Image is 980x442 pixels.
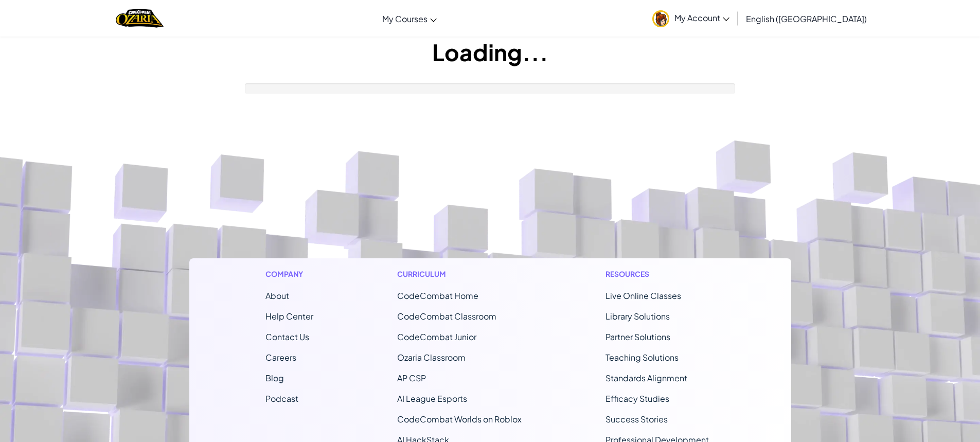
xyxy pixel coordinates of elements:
[116,8,164,29] a: Ozaria by CodeCombat logo
[647,2,735,34] a: My Account
[397,352,466,363] a: Ozaria Classroom
[397,331,476,342] a: CodeCombat Junior
[605,414,668,425] a: Success Stories
[265,352,296,363] a: Careers
[605,352,679,363] a: Teaching Solutions
[605,311,670,322] a: Library Solutions
[397,414,522,425] a: CodeCombat Worlds on Roblox
[382,13,427,24] span: My Courses
[397,393,467,404] a: AI League Esports
[605,290,681,301] a: Live Online Classes
[674,12,729,23] span: My Account
[116,8,164,29] img: Home
[605,373,687,383] a: Standards Alignment
[652,10,669,27] img: avatar
[746,13,867,24] span: English ([GEOGRAPHIC_DATA])
[265,331,309,342] span: Contact Us
[605,331,670,342] a: Partner Solutions
[265,269,313,279] h1: Company
[605,393,669,404] a: Efficacy Studies
[397,373,426,383] a: AP CSP
[265,393,298,404] a: Podcast
[265,290,289,301] a: About
[397,290,478,301] span: CodeCombat Home
[397,269,522,279] h1: Curriculum
[741,5,872,32] a: English ([GEOGRAPHIC_DATA])
[605,269,715,279] h1: Resources
[397,311,496,322] a: CodeCombat Classroom
[265,311,313,322] a: Help Center
[377,5,442,32] a: My Courses
[265,373,284,383] a: Blog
